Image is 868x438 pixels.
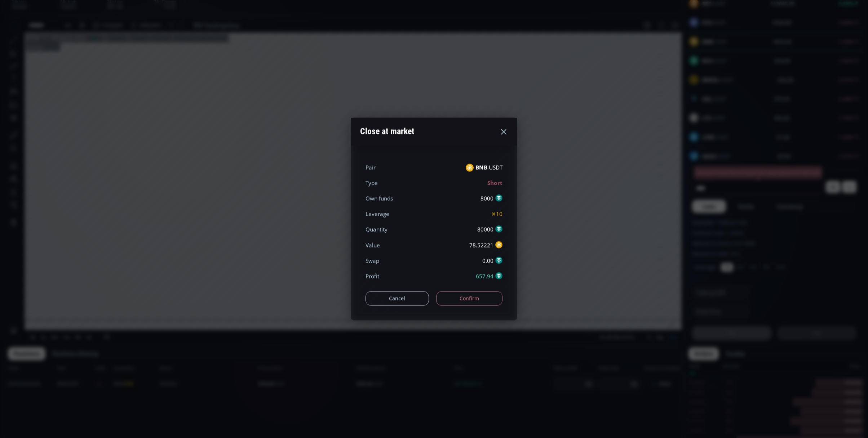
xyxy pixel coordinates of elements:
div: 5y [26,316,31,322]
div: C [167,18,171,23]
div: Swap [366,256,379,265]
div: 5d [71,316,77,322]
span: :USDT [475,164,502,172]
div: Profit [366,272,379,280]
div: Volume [23,26,39,31]
div: 13.32 [42,26,54,31]
div: Market open [87,17,93,23]
div: 657.94 [476,272,502,280]
div: 1010.44 [171,18,188,23]
button: Confirm [436,291,503,305]
div: Close at market [360,122,414,141]
div:  [6,96,12,103]
div: 1 m [60,4,67,10]
b: BNB [475,164,487,171]
div: 8000 [480,195,502,203]
div: log [652,316,659,322]
div: 3m [47,316,54,322]
div: Type [366,179,378,187]
div: Own funds [366,195,393,203]
div: BNB [23,17,35,23]
span: 01:28:36 (UTC) [595,316,630,322]
div: 1010.25 [148,18,165,23]
div: 1m [59,316,66,322]
div: Quantity [366,225,387,234]
div: Toggle Auto Scale [661,312,676,326]
div: Leverage [366,210,389,218]
div: Binance Coin [43,17,81,23]
div: Indicators [135,4,157,10]
div: Toggle Log Scale [650,312,661,326]
div: L [145,18,148,23]
button: Cancel [366,291,429,305]
div: 0.00 [482,256,502,265]
div: 1d [81,316,87,322]
div: Value [366,241,380,249]
div: 78.52221 [469,241,502,249]
div: +0.05 (+0.00%) [190,18,222,23]
div: H [122,18,126,23]
div: Hide Drawings Toolbar [17,295,20,305]
div: Go to [97,312,108,326]
div: Toggle Percentage [639,312,650,326]
div: Compare [98,4,119,10]
div: ✕10 [491,210,502,218]
b: Short [487,179,502,187]
div: 1010.40 [103,18,120,23]
div: 80000 [477,225,502,234]
div: 1y [36,316,42,322]
div: 1 [35,17,43,23]
div: O [99,18,103,23]
button: 01:28:36 (UTC) [593,312,633,326]
div: auto [664,316,674,322]
div: 1010.69 [126,18,143,23]
div: Pair [366,164,376,172]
